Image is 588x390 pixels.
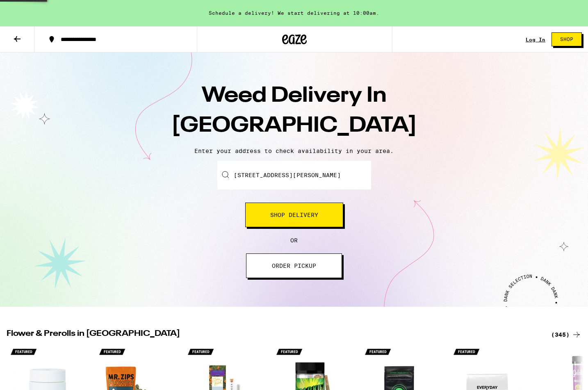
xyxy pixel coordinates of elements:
button: Shop Delivery [245,203,343,227]
h2: Flower & Prerolls in [GEOGRAPHIC_DATA] [7,330,541,340]
button: Shop [552,32,582,46]
span: Hi. Need any help? [5,6,59,12]
a: Shop [545,32,588,46]
span: OR [290,237,298,244]
span: ORDER PICKUP [272,263,316,269]
span: [GEOGRAPHIC_DATA] [171,115,417,137]
h1: Weed Delivery In [150,81,438,141]
p: Enter your address to check availability in your area. [8,148,580,154]
span: Shop [560,37,573,42]
a: (345) [551,330,581,340]
span: Shop Delivery [270,212,318,218]
button: ORDER PICKUP [246,253,342,278]
a: Log In [526,37,545,42]
input: Enter your delivery address [217,161,371,189]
